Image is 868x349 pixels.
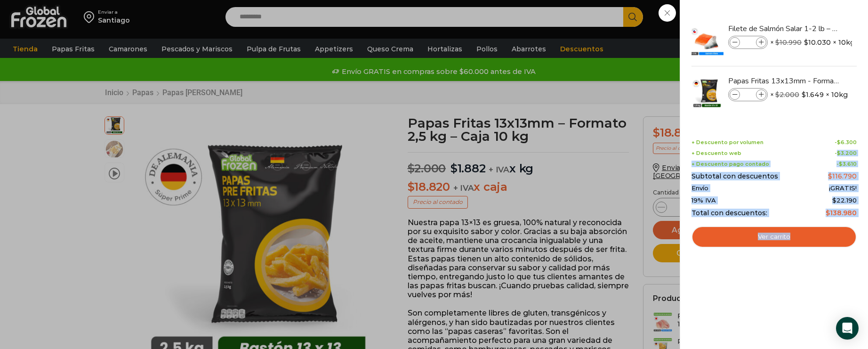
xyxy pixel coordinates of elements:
[691,209,767,217] span: Total con descuentos:
[826,209,857,217] bdi: 138.980
[770,36,855,49] span: × × 10kg
[802,90,806,99] span: $
[837,150,857,156] bdi: 3.200
[839,161,857,167] bdi: 3.610
[828,172,857,180] bdi: 116.790
[804,38,831,47] bdi: 10.030
[728,76,840,86] a: Papas Fritas 13x13mm - Formato 2,5 kg - Caja 10 kg
[691,226,857,248] a: Ver carrito
[829,185,857,192] span: ¡GRATIS!
[828,172,832,180] span: $
[839,161,843,167] span: $
[775,38,780,47] span: $
[728,24,840,34] a: Filete de Salmón Salar 1-2 lb – Caja 10 kg
[836,161,857,167] span: -
[837,139,841,146] span: $
[804,38,808,47] span: $
[832,196,836,204] span: $
[837,139,857,146] bdi: 6.300
[832,196,857,204] span: 22.190
[775,90,780,99] span: $
[775,38,802,47] bdi: 10.990
[775,90,799,99] bdi: 2.000
[802,90,824,99] bdi: 1.649
[836,317,859,340] div: Open Intercom Messenger
[691,197,716,204] span: 19% IVA
[770,88,848,101] span: × × 10kg
[691,185,708,192] span: Envío
[691,161,769,167] span: + Descuento pago contado
[826,209,830,217] span: $
[741,37,755,48] input: Product quantity
[835,150,857,156] span: -
[741,89,755,100] input: Product quantity
[835,139,857,146] span: -
[691,172,778,180] span: Subtotal con descuentos
[691,150,741,156] span: + Descuento web
[691,139,764,146] span: + Descuento por volumen
[837,150,841,156] span: $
